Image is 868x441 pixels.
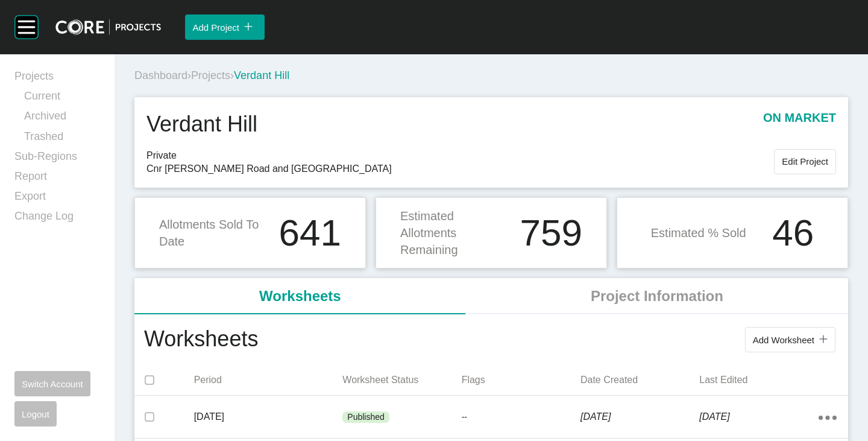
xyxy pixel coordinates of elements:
button: Logout [14,401,57,427]
span: Private [146,149,774,162]
a: Export [14,189,100,209]
a: Current [24,89,100,109]
p: Allotments Sold To Date [159,216,272,250]
a: Trashed [24,129,100,149]
h1: Verdant Hill [146,109,257,139]
p: Date Created [580,373,699,387]
p: [DATE] [699,410,818,424]
span: Add Project [192,22,239,33]
button: Switch Account [14,371,90,396]
button: Add Project [185,14,265,40]
h1: 641 [279,214,341,252]
p: Period [194,373,343,387]
a: Dashboard [134,69,187,81]
h1: Worksheets [144,324,258,355]
li: Project Information [466,278,848,314]
img: core-logo-dark.3138cae2.png [55,19,161,35]
button: Edit Project [774,149,836,174]
p: Estimated % Sold [651,224,746,241]
span: Logout [22,409,49,419]
p: Estimated Allotments Remaining [400,208,513,258]
span: Verdant Hill [234,69,289,81]
a: Projects [14,69,100,89]
span: Cnr [PERSON_NAME] Road and [GEOGRAPHIC_DATA] [146,162,774,176]
h1: 46 [772,214,814,252]
p: [DATE] [580,410,699,424]
span: Edit Project [782,156,828,167]
p: Flags [462,373,580,387]
span: › [230,69,234,81]
li: Worksheets [134,278,466,314]
h1: 759 [520,214,582,252]
p: Worksheet Status [342,373,461,387]
p: -- [462,411,580,424]
button: Add Worksheet [745,327,835,352]
span: Add Worksheet [753,335,814,345]
a: Sub-Regions [14,149,100,169]
span: Switch Account [22,379,83,389]
p: [DATE] [194,410,343,424]
a: Projects [191,69,230,81]
p: Published [347,411,385,424]
a: Archived [24,109,100,128]
p: Last Edited [699,373,818,387]
p: on market [763,109,836,139]
span: › [187,69,191,81]
a: Report [14,169,100,189]
a: Change Log [14,209,100,229]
